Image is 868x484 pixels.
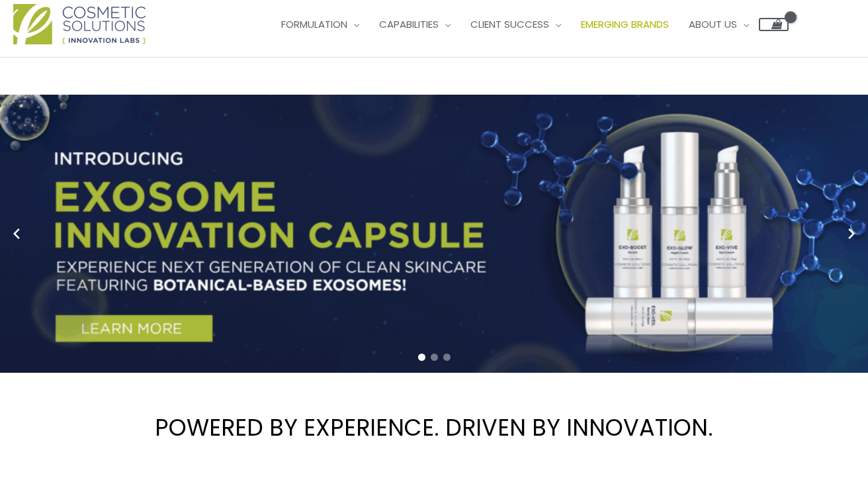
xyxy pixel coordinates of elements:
span: Client Success [470,17,549,31]
span: Go to slide 1 [418,354,425,361]
a: Client Success [460,5,571,44]
span: About Us [689,17,737,31]
a: About Us [679,5,759,44]
a: Formulation [271,5,369,44]
span: Emerging Brands [581,17,669,31]
span: Formulation [281,17,347,31]
button: Previous slide [7,224,26,244]
nav: Site Navigation [261,5,789,44]
span: Go to slide 2 [431,354,438,361]
span: Capabilities [379,17,439,31]
a: View Shopping Cart, empty [759,18,789,31]
button: Next slide [842,224,861,244]
img: Cosmetic Solutions Logo [13,4,146,44]
a: Capabilities [369,5,460,44]
a: Emerging Brands [571,5,679,44]
span: Go to slide 3 [443,354,451,361]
